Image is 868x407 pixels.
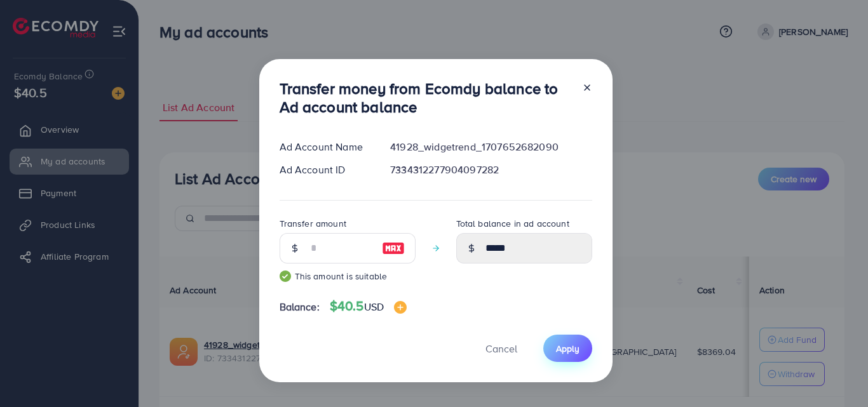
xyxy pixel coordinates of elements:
[280,270,416,283] small: This amount is suitable
[280,300,320,314] span: Balance:
[380,140,602,154] div: 41928_widgetrend_1707652682090
[485,342,517,356] span: Cancel
[394,301,407,314] img: image
[280,79,572,116] h3: Transfer money from Ecomdy balance to Ad account balance
[280,217,346,230] label: Transfer amount
[330,298,407,314] h4: $40.5
[380,163,602,177] div: 7334312277904097282
[280,270,291,282] img: guide
[470,335,533,362] button: Cancel
[269,163,381,177] div: Ad Account ID
[814,350,858,397] iframe: Chat
[543,335,592,362] button: Apply
[456,217,569,230] label: Total balance in ad account
[269,140,381,154] div: Ad Account Name
[382,241,405,256] img: image
[364,300,384,314] span: USD
[556,342,580,355] span: Apply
